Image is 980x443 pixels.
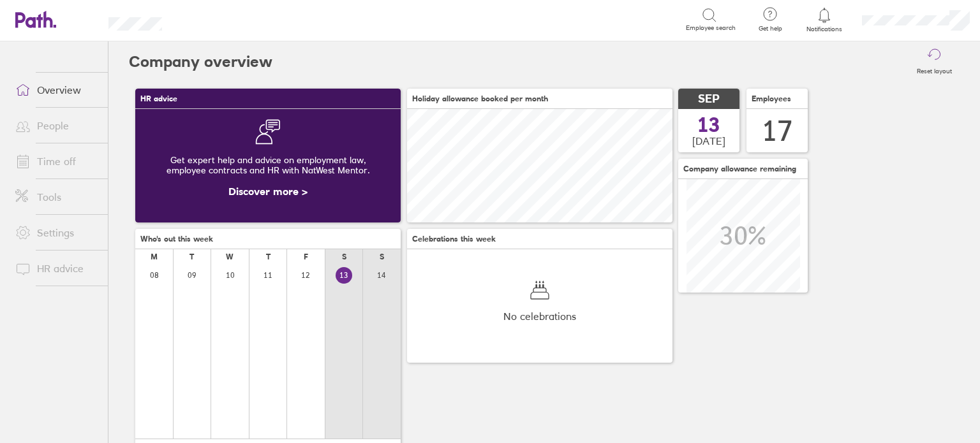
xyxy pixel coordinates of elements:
[412,94,548,103] span: Holiday allowance booked per month
[5,77,108,103] a: Overview
[145,145,390,185] div: Get expert help and advice on employment law, employee contracts and HR with NatWest Mentor.
[228,185,308,198] a: Discover more >
[412,235,496,243] span: Celebrations this week
[151,252,158,261] div: M
[697,115,720,135] span: 13
[189,252,194,261] div: T
[342,252,346,261] div: S
[129,41,272,82] h2: Company overview
[750,25,791,33] span: Get help
[197,13,229,25] div: Search
[266,252,271,261] div: T
[140,235,213,243] span: Who's out this week
[304,252,308,261] div: F
[909,64,960,75] label: Reset layout
[683,164,796,173] span: Company allowance remaining
[752,94,791,103] span: Employees
[5,149,108,174] a: Time off
[5,113,108,138] a: People
[5,256,108,281] a: HR advice
[804,6,845,33] a: Notifications
[5,220,108,245] a: Settings
[762,115,792,147] div: 17
[909,41,960,82] button: Reset layout
[380,252,384,261] div: S
[804,25,845,33] span: Notifications
[692,135,725,147] span: [DATE]
[140,94,177,103] span: HR advice
[698,92,720,106] span: SEP
[503,310,576,322] span: No celebrations
[5,184,108,210] a: Tools
[686,24,736,32] span: Employee search
[226,252,234,261] div: W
